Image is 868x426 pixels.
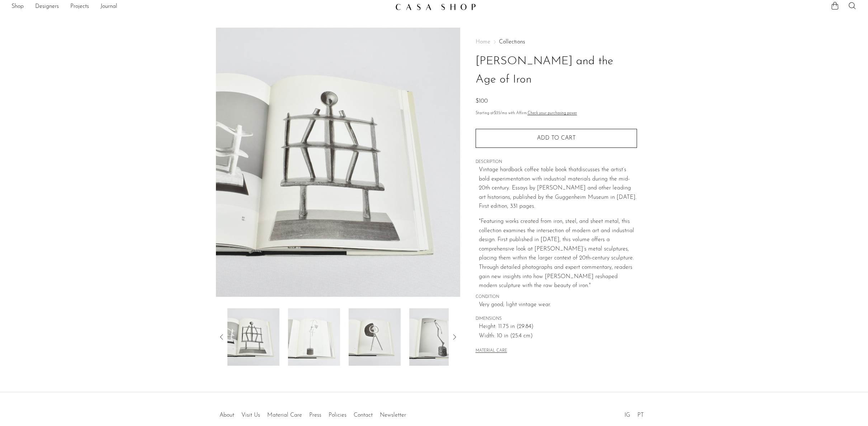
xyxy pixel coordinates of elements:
a: Material Care [267,412,302,418]
a: Collections [499,39,525,45]
a: IG [624,412,630,418]
a: Projects [70,2,89,11]
span: Very good; light vintage wear. [479,300,637,310]
ul: Social Medias [621,407,647,420]
span: CONDITION [476,294,637,300]
span: DESCRIPTION [476,159,637,165]
img: Picasso and the Age of Iron [216,28,460,297]
p: Starting at /mo with Affirm. [476,110,637,117]
span: Add to cart [537,135,576,141]
a: Shop [11,2,24,11]
span: Home [476,39,490,45]
button: MATERIAL CARE [476,348,507,354]
span: $100 [476,98,488,104]
a: PT [637,412,644,418]
nav: Breadcrumbs [476,39,637,45]
a: Press [309,412,321,418]
ul: Quick links [216,407,410,420]
a: Check your purchasing power - Learn more about Affirm Financing (opens in modal) [528,111,577,115]
span: $35 [494,111,500,115]
span: Vintage hardback coffee table book that discusses the artist’s bold experimentation with industri... [479,167,637,209]
img: Picasso and the Age of Iron [409,308,461,366]
a: Journal [100,2,117,11]
button: Add to cart [476,129,637,148]
a: About [220,412,234,418]
a: Visit Us [241,412,260,418]
span: Width: 10 in (25.4 cm) [479,332,637,341]
a: Designers [35,2,59,11]
img: Picasso and the Age of Iron [288,308,340,366]
span: "Featuring works created from iron, steel, and sheet metal, this collection examines the intersec... [479,219,634,289]
span: Height: 11.75 in (29.84) [479,322,637,332]
img: Picasso and the Age of Iron [349,308,401,366]
img: Picasso and the Age of Iron [227,308,279,366]
ul: NEW HEADER MENU [11,1,390,13]
span: DIMENSIONS [476,316,637,322]
a: Contact [354,412,373,418]
a: Policies [329,412,346,418]
h1: [PERSON_NAME] and the Age of Iron [476,52,637,89]
nav: Desktop navigation [11,1,390,13]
